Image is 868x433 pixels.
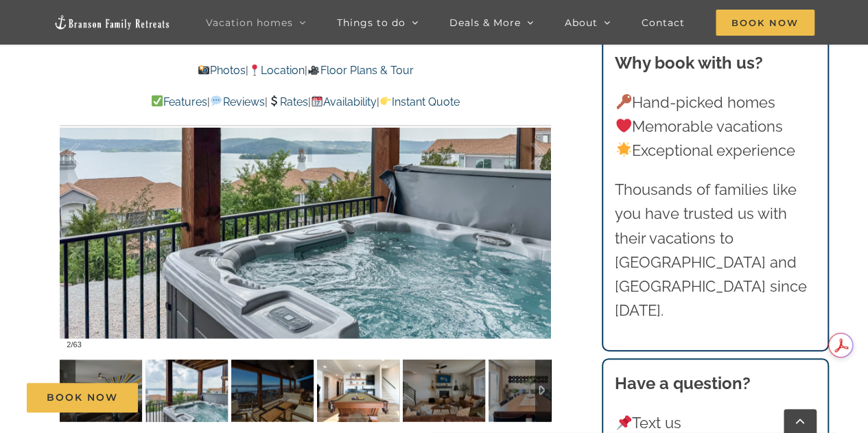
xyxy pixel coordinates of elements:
a: Book Now [27,383,138,412]
img: 💬 [211,95,222,106]
a: Reviews [210,95,264,108]
img: Legends-Pointe-vacation-rental-Table-Rock-Lake-1020-scaled.jpg-nggid042311-ngg0dyn-120x90-00f0w01... [231,360,314,421]
img: 07f-Legends-Pointe-vacation-home-rental-Table-Rock-Lake-scaled.jpg-nggid042369-ngg0dyn-120x90-00f... [317,360,399,421]
img: 🔑 [616,94,631,109]
a: Features [151,95,207,108]
a: Floor Plans & Tour [307,64,413,77]
h3: Why book with us? [615,51,815,75]
strong: Have a question? [615,373,751,393]
span: Things to do [337,18,406,27]
span: Deals & More [449,18,521,27]
p: Hand-picked homes Memorable vacations Exceptional experience [615,91,815,163]
img: Branson Family Retreats Logo [54,14,170,30]
img: 📍 [249,65,260,75]
img: 🎥 [308,65,319,75]
a: Instant Quote [379,95,460,108]
img: 👉 [380,95,391,106]
img: 💲 [268,95,279,106]
p: | | [60,62,551,80]
img: 06a-Legends-Pointe-vacation-home-rental-Table-Rock-Lake-copy-scaled.jpg-nggid042365-ngg0dyn-120x9... [60,360,142,421]
img: 01a-Legends-Pointe-vacation-home-rental-Table-Rock-Lake-copy-scaled.jpg-nggid042397-ngg0dyn-120x9... [403,360,485,421]
span: Vacation homes [206,18,293,27]
span: Contact [642,18,685,27]
img: 📌 [616,415,631,430]
a: Rates [268,95,308,108]
img: ✅ [152,95,163,106]
p: Thousands of families like you have trusted us with their vacations to [GEOGRAPHIC_DATA] and [GEO... [615,178,815,323]
img: 📆 [312,95,322,106]
img: ❤️ [616,118,631,133]
a: Availability [311,95,377,108]
span: Book Now [47,392,118,403]
img: 📸 [198,65,209,75]
span: About [565,18,598,27]
a: Photos [198,64,246,77]
img: Legends-Pointe-vacation-home-rental-Table-Rock-Lake-hot-tub-2001-scaled.jpg-nggid042698-ngg0dyn-1... [145,360,228,421]
span: Book Now [716,10,814,36]
p: | | | | [60,93,551,111]
img: 🌟 [616,142,631,157]
img: 02d-Legends-Pointe-vacation-home-rental-Table-Rock-Lake-scaled.jpg-nggid042356-ngg0dyn-120x90-00f... [489,360,571,421]
a: Location [248,64,305,77]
